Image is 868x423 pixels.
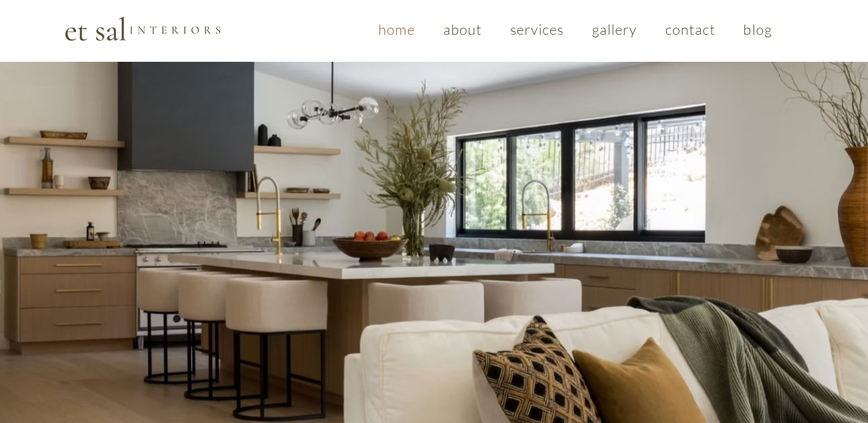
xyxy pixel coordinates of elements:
[592,21,638,38] span: gallery
[732,14,784,44] a: blog
[499,14,575,44] a: services
[378,21,415,38] span: home
[743,21,771,38] span: blog
[443,21,483,38] span: about
[510,21,564,38] span: services
[665,21,716,38] span: contact
[64,15,221,42] img: Et Sal Logo
[654,14,727,44] a: contact
[367,14,427,44] a: home
[432,14,494,44] a: about
[367,14,784,44] nav: Site
[580,14,649,44] a: gallery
